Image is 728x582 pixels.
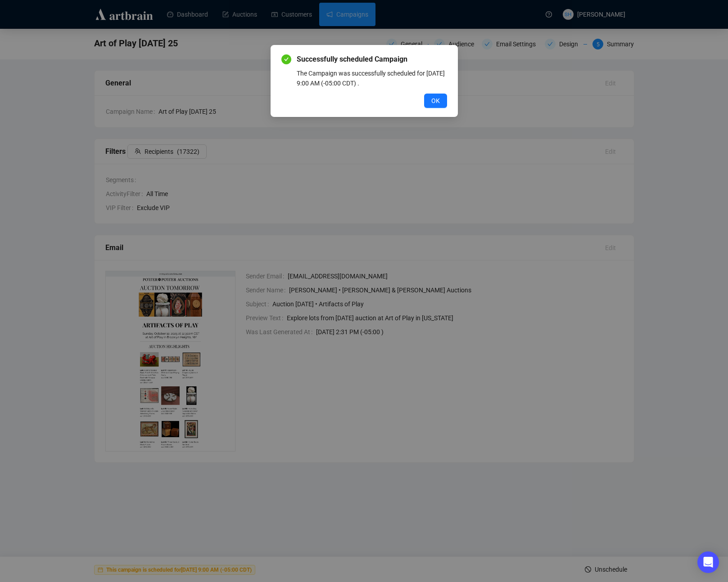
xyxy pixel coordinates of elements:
span: check-circle [281,54,291,64]
span: OK [431,96,440,106]
div: The Campaign was successfully scheduled for [DATE] 9:00 AM (-05:00 CDT) . [297,68,447,88]
div: Open Intercom Messenger [697,551,719,573]
span: Successfully scheduled Campaign [297,54,447,65]
button: OK [424,94,447,108]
